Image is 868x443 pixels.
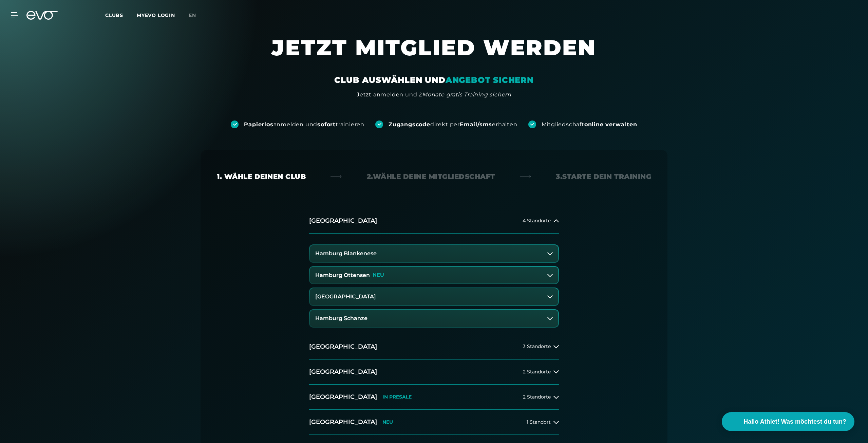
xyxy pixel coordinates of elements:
button: [GEOGRAPHIC_DATA]2 Standorte [309,359,559,385]
strong: Zugangscode [389,121,430,128]
span: 2 Standorte [523,394,551,400]
button: Hamburg Schanze [310,310,558,327]
p: NEU [382,419,393,425]
div: Mitgliedschaft [542,121,637,128]
span: 2 Standorte [523,369,551,374]
h3: Hamburg Schanze [315,315,367,321]
h3: Hamburg Blankenese [315,251,377,257]
h1: JETZT MITGLIED WERDEN [230,34,638,75]
h2: [GEOGRAPHIC_DATA] [309,418,377,426]
button: Hamburg Blankenese [310,245,558,262]
h2: [GEOGRAPHIC_DATA] [309,217,377,225]
div: 3. Starte dein Training [556,172,651,181]
div: direkt per erhalten [389,121,517,128]
div: Jetzt anmelden und 2 [357,91,511,99]
div: 1. Wähle deinen Club [217,172,306,181]
span: 1 Standort [527,420,551,425]
button: [GEOGRAPHIC_DATA]IN PRESALE2 Standorte [309,385,559,410]
strong: Papierlos [244,121,273,128]
span: 4 Standorte [523,218,551,223]
button: [GEOGRAPHIC_DATA]3 Standorte [309,334,559,359]
button: Hallo Athlet! Was möchtest du tun? [722,412,854,431]
div: 2. Wähle deine Mitgliedschaft [367,172,495,181]
div: anmelden und trainieren [244,121,364,128]
strong: Email/sms [460,121,492,128]
a: en [189,12,204,19]
p: IN PRESALE [382,394,412,400]
button: [GEOGRAPHIC_DATA]NEU1 Standort [309,410,559,435]
button: [GEOGRAPHIC_DATA]4 Standorte [309,208,559,234]
h3: Hamburg Ottensen [315,272,370,278]
h3: [GEOGRAPHIC_DATA] [315,294,376,300]
em: Monate gratis Training sichern [422,91,511,98]
strong: sofort [317,121,336,128]
span: en [189,12,196,18]
em: ANGEBOT SICHERN [446,75,534,85]
a: Clubs [105,12,137,18]
div: CLUB AUSWÄHLEN UND [334,75,533,86]
h2: [GEOGRAPHIC_DATA] [309,343,377,351]
h2: [GEOGRAPHIC_DATA] [309,368,377,376]
button: [GEOGRAPHIC_DATA] [310,288,558,305]
h2: [GEOGRAPHIC_DATA] [309,393,377,401]
span: 3 Standorte [523,344,551,349]
span: Hallo Athlet! Was möchtest du tun? [743,417,846,426]
p: NEU [373,272,384,278]
button: Hamburg OttensenNEU [310,267,558,284]
strong: online verwalten [584,121,637,128]
span: Clubs [105,12,123,18]
a: MYEVO LOGIN [137,12,175,18]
